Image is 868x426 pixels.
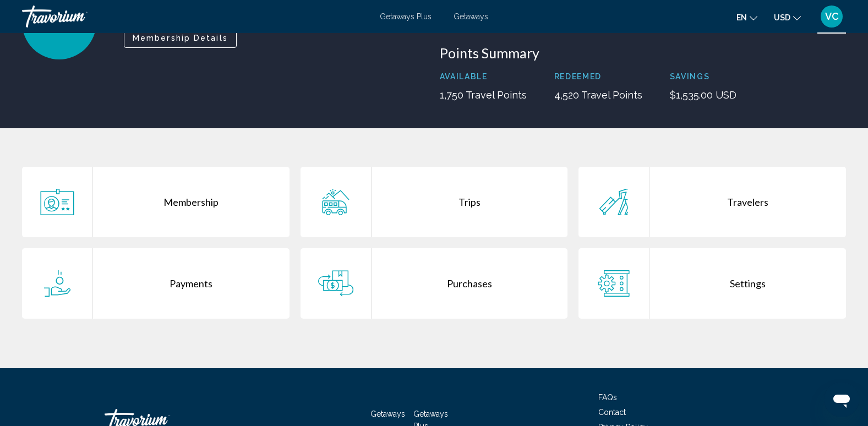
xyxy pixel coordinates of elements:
[22,248,290,319] a: Payments
[578,248,846,319] a: Settings
[736,9,757,25] button: Change language
[578,167,846,237] a: Travelers
[774,13,790,22] span: USD
[774,9,801,25] button: Change currency
[370,409,405,418] a: Getaways
[454,12,488,21] a: Getaways
[372,248,568,319] div: Purchases
[598,408,626,417] a: Contact
[301,167,568,237] a: Trips
[817,5,846,28] button: User Menu
[301,248,568,319] a: Purchases
[825,11,839,22] span: VC
[93,248,290,319] div: Payments
[22,167,290,237] a: Membership
[554,89,642,101] p: 4,520 Travel Points
[598,393,617,402] a: FAQs
[554,72,642,81] p: Redeemed
[133,34,228,42] span: Membership Details
[22,6,369,28] a: Travorium
[372,167,568,237] div: Trips
[824,382,859,417] iframe: Button to launch messaging window
[670,72,736,81] p: Savings
[93,167,290,237] div: Membership
[670,89,736,101] p: $1,535.00 USD
[649,248,846,319] div: Settings
[124,30,237,42] a: Membership Details
[440,45,847,61] h3: Points Summary
[440,72,527,81] p: Available
[440,89,527,101] p: 1,750 Travel Points
[380,12,432,21] a: Getaways Plus
[649,167,846,237] div: Travelers
[124,28,237,48] button: Membership Details
[736,13,747,22] span: en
